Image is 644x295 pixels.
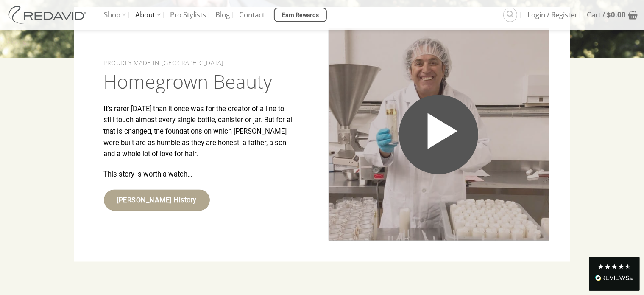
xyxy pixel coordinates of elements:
[589,257,640,291] div: Read All Reviews
[282,11,319,20] span: Earn Rewards
[274,8,327,22] a: Earn Rewards
[503,8,517,22] a: Search
[607,10,611,20] span: $
[597,263,631,270] div: 4.8 Stars
[587,4,626,25] span: Cart /
[104,169,295,180] p: This story is worth a watch…
[104,104,295,160] p: It’s rarer [DATE] than it once was for the creator of a line to still touch almost every single b...
[595,273,633,284] div: Read All Reviews
[6,6,91,24] img: REDAVID Salon Products | United States
[104,60,295,66] h6: PROUDLY MADE IN [GEOGRAPHIC_DATA]
[527,4,577,25] span: Login / Register
[104,69,295,94] h2: Homegrown Beauty
[595,275,633,281] img: REVIEWS.io
[117,195,197,206] span: [PERSON_NAME] History
[607,10,626,20] bdi: 0.00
